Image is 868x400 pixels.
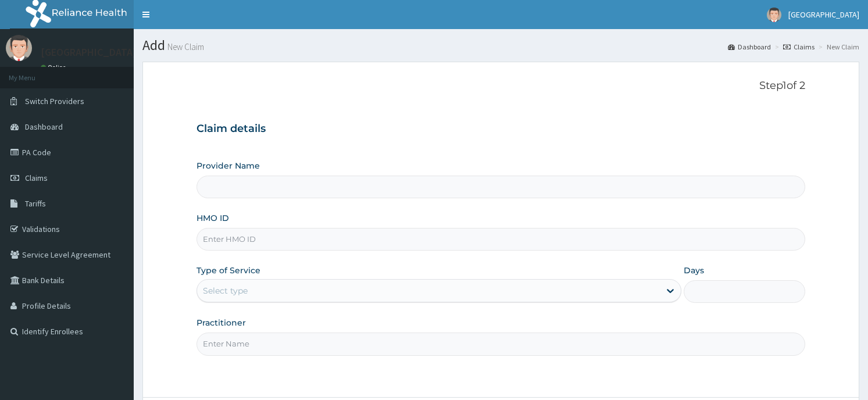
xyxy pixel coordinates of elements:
[41,47,137,58] p: [GEOGRAPHIC_DATA]
[197,333,805,355] input: Enter Name
[25,173,48,183] span: Claims
[203,285,248,297] div: Select type
[684,265,704,276] label: Days
[816,42,859,52] li: New Claim
[728,42,771,52] a: Dashboard
[197,212,229,224] label: HMO ID
[783,42,815,52] a: Claims
[788,9,859,20] span: [GEOGRAPHIC_DATA]
[197,228,805,251] input: Enter HMO ID
[165,42,204,51] small: New Claim
[767,8,781,22] img: User Image
[6,35,32,61] img: User Image
[197,265,260,276] label: Type of Service
[197,123,805,135] h3: Claim details
[142,38,859,53] h1: Add
[25,96,84,106] span: Switch Providers
[25,198,46,209] span: Tariffs
[25,122,63,132] span: Dashboard
[41,63,69,72] a: Online
[197,317,246,328] label: Practitioner
[197,160,260,172] label: Provider Name
[197,80,805,92] p: Step 1 of 2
